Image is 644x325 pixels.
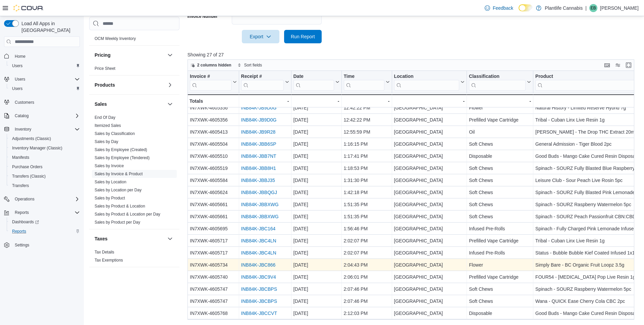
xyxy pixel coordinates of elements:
div: [GEOGRAPHIC_DATA] [394,237,465,245]
div: 1:17:41 PM [343,152,389,160]
a: INB84K-JB9R28 [241,130,275,135]
span: Manifests [12,155,29,160]
a: Inventory Manager (Classic) [9,144,65,152]
div: IN7XWK-4605356 [190,116,237,124]
button: Users [12,75,28,83]
div: [DATE] [293,297,339,306]
span: Users [9,85,80,93]
div: [GEOGRAPHIC_DATA] [394,152,465,160]
button: 2 columns hidden [188,61,234,69]
span: Sales by Invoice [95,163,124,169]
h3: Pricing [95,52,110,58]
div: [DATE] [293,201,339,209]
span: Transfers (Classic) [12,174,46,179]
span: Itemized Sales [95,123,121,128]
button: Taxes [95,235,165,242]
a: Manifests [9,153,32,161]
button: Sort fields [235,61,265,69]
button: Sales [95,101,165,107]
div: Soft Chews [469,189,531,197]
div: Invoice # [190,74,231,91]
div: OCM [89,35,179,45]
div: [DATE] [293,177,339,185]
a: INB84K-JBBXWG [241,214,278,220]
span: Dashboards [12,219,39,225]
a: Sales by Location [95,180,126,184]
a: INB84K-JB9D0G [241,118,276,123]
div: [GEOGRAPHIC_DATA] [394,297,465,306]
button: Classification [469,74,531,91]
button: Transfers [7,181,83,190]
span: Sales by Product per Day [95,220,140,225]
span: Users [9,62,80,70]
div: [DATE] [293,140,339,148]
a: Customers [12,98,37,106]
span: Load All Apps in [GEOGRAPHIC_DATA] [19,20,80,34]
div: 2:02:07 PM [343,249,389,257]
a: Purchase Orders [9,163,45,171]
button: Products [95,82,165,88]
button: Pricing [166,51,174,59]
span: Run Report [291,33,315,40]
p: Showing 27 of 27 [187,51,639,58]
div: 2:07:46 PM [343,297,389,306]
button: Inventory Manager (Classic) [7,143,83,153]
span: EB [591,4,596,12]
span: Home [15,54,25,59]
h3: Products [95,82,115,88]
div: 2:02:07 PM [343,237,389,245]
div: Em Bradley [589,4,597,12]
div: Receipt # URL [241,74,283,91]
button: Invoice # [190,74,237,91]
a: Itemized Sales [95,123,121,128]
button: Keyboard shortcuts [603,61,611,69]
a: Reports [9,227,29,235]
span: Users [15,77,25,82]
div: [GEOGRAPHIC_DATA] [394,213,465,221]
button: Users [7,84,83,93]
span: Adjustments (Classic) [12,136,51,141]
button: Pricing [95,52,165,58]
h3: Sales [95,101,107,107]
span: Customers [12,98,80,106]
button: Date [293,74,339,91]
a: INB84K-JBCCVT [241,311,277,316]
a: OCM Weekly Inventory [95,36,136,41]
div: IN7XWK-4605661 [190,201,237,209]
span: OCM Weekly Inventory [95,36,136,41]
div: Receipt # [241,74,283,80]
a: Sales by Employee (Created) [95,147,147,152]
div: Classification [469,74,526,91]
span: Settings [12,241,80,249]
div: Totals [190,97,237,105]
div: Date [293,74,334,80]
span: Catalog [12,112,80,120]
div: [GEOGRAPHIC_DATA] [394,201,465,209]
span: Sales by Location per Day [95,187,142,193]
div: IN7XWK-4605740 [190,273,237,281]
span: Users [12,75,80,83]
div: [DATE] [293,104,339,112]
button: Display options [614,61,622,69]
span: Purchase Orders [9,163,80,171]
a: INB84K-JBB7NT [241,154,276,159]
div: IN7XWK-4605695 [190,225,237,233]
div: IN7XWK-4605734 [190,261,237,269]
div: IN7XWK-4605584 [190,177,237,185]
div: IN7XWK-4605747 [190,285,237,293]
div: Prefilled Vape Cartridge [469,116,531,124]
a: Sales by Invoice [95,164,124,168]
button: Manifests [7,153,83,162]
span: Reports [15,210,29,215]
span: Price Sheet [95,66,115,71]
div: IN7XWK-4605510 [190,152,237,160]
div: IN7XWK-4605356 [190,104,237,112]
a: Adjustments (Classic) [9,135,54,143]
div: [GEOGRAPHIC_DATA] [394,128,465,136]
button: Taxes [166,235,174,243]
span: Sales by Product & Location per Day [95,212,160,217]
div: [DATE] [293,165,339,173]
button: Time [343,74,389,91]
div: [DATE] [293,213,339,221]
button: Home [1,51,83,61]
